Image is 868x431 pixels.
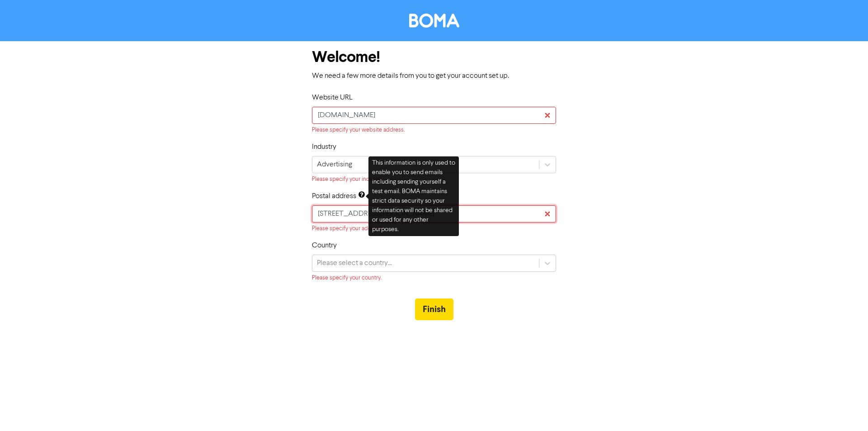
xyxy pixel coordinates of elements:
[415,298,453,320] button: Finish
[312,48,556,67] h1: Welcome!
[312,274,556,282] div: Please specify your country.
[312,126,556,134] div: Please specify your website address.
[312,175,556,184] div: Please specify your industry.
[312,142,336,152] label: Industry
[312,92,353,103] label: Website URL
[409,14,459,28] img: BOMA Logo
[755,333,868,431] iframe: Chat Widget
[312,224,556,233] div: Please specify your address.
[312,191,356,202] label: Postal address
[312,240,337,251] label: Country
[312,71,556,81] p: We need a few more details from you to get your account set up.
[368,156,459,236] div: This information is only used to enable you to send emails including sending yourself a test emai...
[317,258,392,269] div: Please select a country...
[317,159,352,170] div: Advertising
